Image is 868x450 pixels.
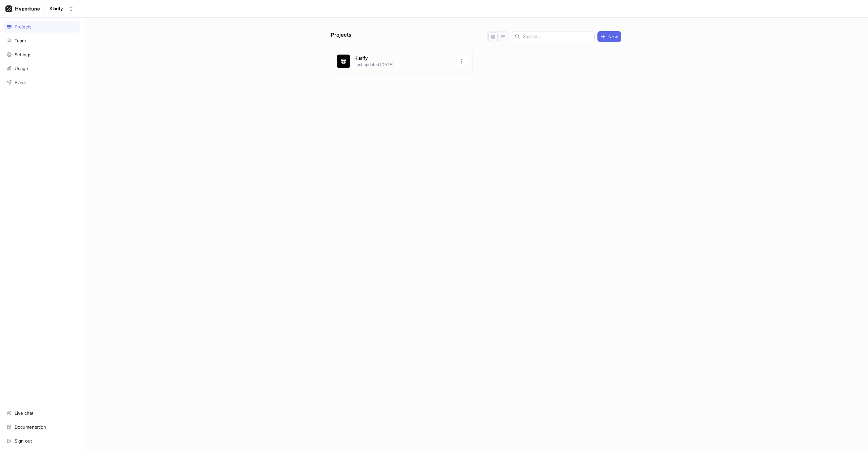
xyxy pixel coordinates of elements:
div: Documentation [15,424,46,430]
div: Klarify [50,6,63,12]
p: Projects [331,31,351,42]
div: Sign out [15,438,32,444]
p: Last updated [DATE] [354,62,453,68]
a: Settings [3,49,80,60]
div: Team [15,38,26,43]
a: Team [3,35,80,46]
div: Plans [15,80,26,85]
a: Projects [3,21,80,33]
div: Projects [15,24,32,29]
a: Plans [3,77,80,88]
button: Klarify [47,3,77,14]
a: Usage [3,63,80,74]
p: Klarify [354,55,453,62]
a: Documentation [3,421,80,433]
div: Usage [15,66,28,71]
div: Live chat [15,410,33,416]
div: Settings [15,52,32,57]
input: Search... [523,33,592,40]
button: New [597,31,621,42]
span: New [608,35,618,39]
